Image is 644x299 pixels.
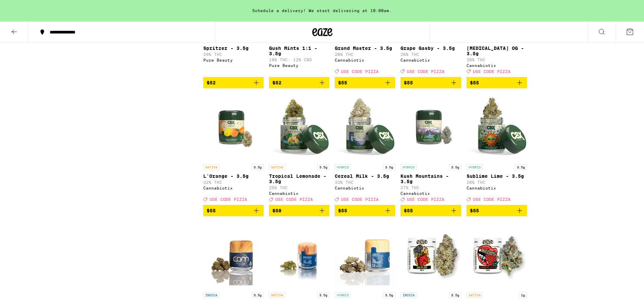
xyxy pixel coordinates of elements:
[400,164,417,170] p: HYBRID
[335,94,395,161] img: Cannabiotix - Cereal Milk - 3.5g
[203,94,264,161] img: Cannabiotix - L'Orange - 3.5g
[269,46,329,56] p: Gush Mints 1:1 - 3.5g
[467,164,483,170] p: HYBRID
[335,180,395,184] p: 33% THC
[467,222,527,289] img: Claybourne Co. - Gold Cuts: Strawberry C.R.E.A.M.- 3.5g
[203,46,264,51] p: Spritzer - 3.5g
[400,94,461,205] a: Open page for Kush Mountains - 3.5g from Cannabiotix
[269,292,285,298] p: SATIVA
[335,292,351,298] p: HYBRID
[335,46,395,51] p: Grand Master - 3.5g
[203,58,264,62] div: Pure Beauty
[400,222,461,289] img: Claybourne Co. - Gold Cuts: Gas Plant - 3.5g
[341,69,379,74] span: USE CODE PIZZA
[269,173,329,184] p: Tropical Lemonade - 3.5g
[400,77,461,88] button: Add to bag
[467,58,527,62] p: 28% THC
[317,292,329,298] p: 3.5g
[335,173,395,179] p: Cereal Milk - 3.5g
[203,205,264,216] button: Add to bag
[335,77,395,88] button: Add to bag
[335,94,395,205] a: Open page for Cereal Milk - 3.5g from Cannabiotix
[383,292,395,298] p: 3.5g
[203,292,219,298] p: INDICA
[335,164,351,170] p: HYBRID
[467,173,527,179] p: Sublime Lime - 3.5g
[203,77,264,88] button: Add to bag
[473,197,511,202] span: USE CODE PIZZA
[400,58,461,62] div: Cannabiotix
[470,80,479,85] span: $55
[207,80,216,85] span: $52
[404,208,413,213] span: $55
[203,173,264,179] p: L'Orange - 3.5g
[467,186,527,190] div: Cannabiotix
[467,46,527,56] p: [MEDICAL_DATA] OG - 3.5g
[467,180,527,184] p: 28% THC
[338,80,347,85] span: $55
[467,205,527,216] button: Add to bag
[252,292,264,298] p: 3.5g
[470,208,479,213] span: $55
[317,164,329,170] p: 3.5g
[338,208,347,213] span: $55
[335,52,395,57] p: 28% THC
[407,69,444,74] span: USE CODE PIZZA
[269,94,329,161] img: Cannabiotix - Tropical Lemonade - 3.5g
[335,222,395,289] img: CAM - CAM Pop - 3.5g
[269,58,329,62] p: 10% THC: 12% CBD
[467,94,527,205] a: Open page for Sublime Lime - 3.5g from Cannabiotix
[407,197,444,202] span: USE CODE PIZZA
[269,94,329,205] a: Open page for Tropical Lemonade - 3.5g from Cannabiotix
[515,164,527,170] p: 3.5g
[210,197,247,202] span: USE CODE PIZZA
[272,208,281,213] span: $58
[383,164,395,170] p: 3.5g
[467,292,483,298] p: SATIVA
[203,164,219,170] p: SATIVA
[269,191,329,196] div: Cannabiotix
[207,208,216,213] span: $55
[203,222,264,289] img: CAM - Brain Dead - 3.5g
[335,186,395,190] div: Cannabiotix
[269,77,329,88] button: Add to bag
[400,292,417,298] p: INDICA
[252,164,264,170] p: 3.5g
[467,77,527,88] button: Add to bag
[203,180,264,184] p: 32% THC
[335,58,395,62] div: Cannabiotix
[269,164,285,170] p: SATIVA
[400,52,461,57] p: 26% THC
[203,186,264,190] div: Cannabiotix
[272,80,281,85] span: $52
[269,205,329,216] button: Add to bag
[203,52,264,57] p: 29% THC
[400,94,461,161] img: Cannabiotix - Kush Mountains - 3.5g
[473,69,511,74] span: USE CODE PIZZA
[400,205,461,216] button: Add to bag
[400,46,461,51] p: Grape Gasby - 3.5g
[341,197,379,202] span: USE CODE PIZZA
[203,94,264,205] a: Open page for L'Orange - 3.5g from Cannabiotix
[467,63,527,68] div: Cannabiotix
[449,292,461,298] p: 3.5g
[404,80,413,85] span: $55
[275,197,313,202] span: USE CODE PIZZA
[449,164,461,170] p: 3.5g
[269,222,329,289] img: CAM - Super Silver Haze - 3.5g
[335,205,395,216] button: Add to bag
[519,292,527,298] p: 1g
[400,185,461,190] p: 27% THC
[400,173,461,184] p: Kush Mountains - 3.5g
[269,185,329,190] p: 25% THC
[269,63,329,68] div: Pure Beauty
[467,94,527,161] img: Cannabiotix - Sublime Lime - 3.5g
[400,191,461,196] div: Cannabiotix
